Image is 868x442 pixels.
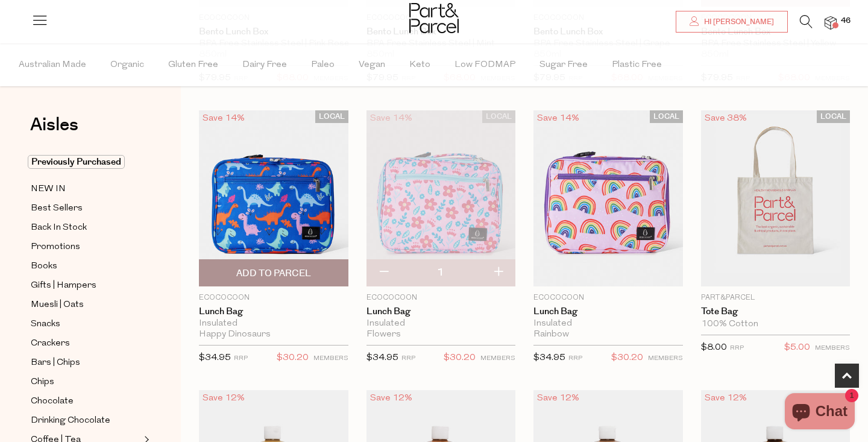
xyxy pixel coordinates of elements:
[19,44,86,86] span: Australian Made
[701,110,851,286] img: Tote Bag
[31,240,80,254] span: Promotions
[701,306,851,317] a: Tote Bag
[612,44,662,86] span: Plastic Free
[784,340,810,356] span: $5.00
[31,375,54,390] span: Chips
[366,318,516,329] div: Insulated
[31,355,140,370] a: Bars | Chips
[31,239,140,254] a: Promotions
[454,44,515,86] span: Low FODMAP
[539,44,588,86] span: Sugar Free
[482,110,515,123] span: LOCAL
[533,390,583,406] div: Save 12%
[199,110,348,286] img: Lunch Bag
[701,390,750,406] div: Save 12%
[611,350,643,366] span: $30.20
[31,220,140,235] a: Back In Stock
[31,413,140,428] a: Drinking Chocolate
[199,329,271,340] span: Happy Dinosaurs
[31,259,140,274] a: Books
[110,44,144,86] span: Organic
[366,110,416,127] div: Save 14%
[359,44,385,86] span: Vegan
[825,16,837,29] a: 46
[533,353,565,362] span: $34.95
[815,345,850,352] small: MEMBERS
[650,110,683,123] span: LOCAL
[277,350,309,366] span: $30.20
[31,394,140,409] a: Chocolate
[366,329,401,340] span: Flowers
[533,306,683,317] a: Lunch Bag
[676,11,788,33] a: Hi [PERSON_NAME]
[701,319,851,330] div: 100% Cotton
[31,278,140,293] a: Gifts | Hampers
[366,292,516,303] p: Ecococoon
[30,112,78,138] span: Aisles
[234,355,248,362] small: RRP
[366,390,416,406] div: Save 12%
[31,317,60,332] span: Snacks
[444,350,476,366] span: $30.20
[480,355,515,362] small: MEMBERS
[31,182,140,197] a: NEW IN
[366,306,516,317] a: Lunch Bag
[31,221,87,235] span: Back In Stock
[31,336,140,351] a: Crackers
[31,155,140,169] a: Previously Purchased
[199,259,348,286] button: Add To Parcel
[31,201,140,216] a: Best Sellers
[236,267,311,280] span: Add To Parcel
[533,318,683,329] div: Insulated
[199,306,348,317] a: Lunch Bag
[701,17,774,27] span: Hi [PERSON_NAME]
[730,345,744,352] small: RRP
[199,318,348,329] div: Insulated
[311,44,335,86] span: Paleo
[31,297,140,312] a: Muesli | Oats
[409,3,459,33] img: Part&Parcel
[701,292,851,303] p: Part&Parcel
[31,279,96,293] span: Gifts | Hampers
[568,355,582,362] small: RRP
[313,355,348,362] small: MEMBERS
[366,110,516,286] img: Lunch Bag
[199,110,248,127] div: Save 14%
[838,16,854,27] span: 46
[31,201,83,216] span: Best Sellers
[31,336,70,351] span: Crackers
[31,356,80,370] span: Bars | Chips
[817,110,850,123] span: LOCAL
[30,116,78,146] a: Aisles
[31,298,84,312] span: Muesli | Oats
[401,355,415,362] small: RRP
[315,110,348,123] span: LOCAL
[31,414,110,428] span: Drinking Chocolate
[31,259,57,274] span: Books
[409,44,430,86] span: Keto
[31,394,74,409] span: Chocolate
[199,390,248,406] div: Save 12%
[781,393,858,432] inbox-online-store-chat: Shopify online store chat
[366,353,398,362] span: $34.95
[533,110,583,127] div: Save 14%
[199,353,231,362] span: $34.95
[533,329,569,340] span: Rainbow
[28,155,125,169] span: Previously Purchased
[648,355,683,362] small: MEMBERS
[533,292,683,303] p: Ecococoon
[199,292,348,303] p: Ecococoon
[168,44,218,86] span: Gluten Free
[31,182,66,197] span: NEW IN
[31,374,140,390] a: Chips
[701,110,750,127] div: Save 38%
[701,343,727,352] span: $8.00
[242,44,287,86] span: Dairy Free
[31,317,140,332] a: Snacks
[533,110,683,286] img: Lunch Bag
